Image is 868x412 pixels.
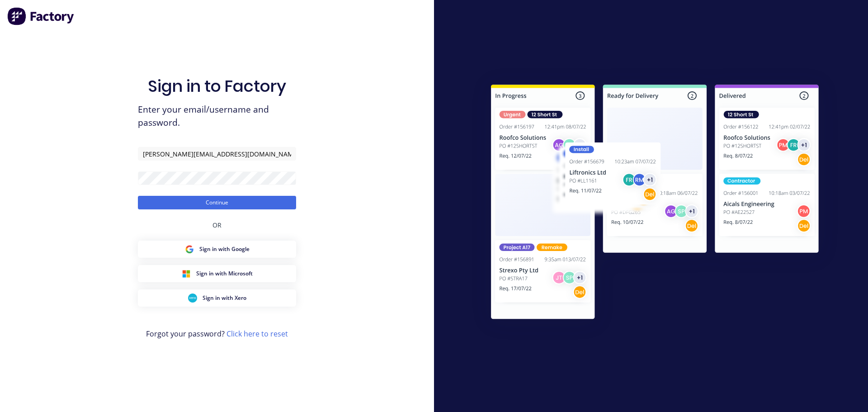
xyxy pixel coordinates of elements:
[199,245,250,253] span: Sign in with Google
[196,270,253,278] span: Sign in with Microsoft
[138,289,296,307] button: Xero Sign inSign in with Xero
[138,147,296,161] input: Email/Username
[226,329,288,339] a: Click here to reset
[185,245,194,254] img: Google Sign in
[146,328,288,339] span: Forgot your password?
[471,66,839,341] img: Sign in
[188,294,197,303] img: Xero Sign in
[138,241,296,258] button: Google Sign inSign in with Google
[138,103,296,129] span: Enter your email/username and password.
[138,196,296,209] button: Continue
[203,294,246,302] span: Sign in with Xero
[212,209,222,241] div: OR
[138,265,296,282] button: Microsoft Sign inSign in with Microsoft
[7,7,75,25] img: Factory
[182,269,191,278] img: Microsoft Sign in
[148,76,286,96] h1: Sign in to Factory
